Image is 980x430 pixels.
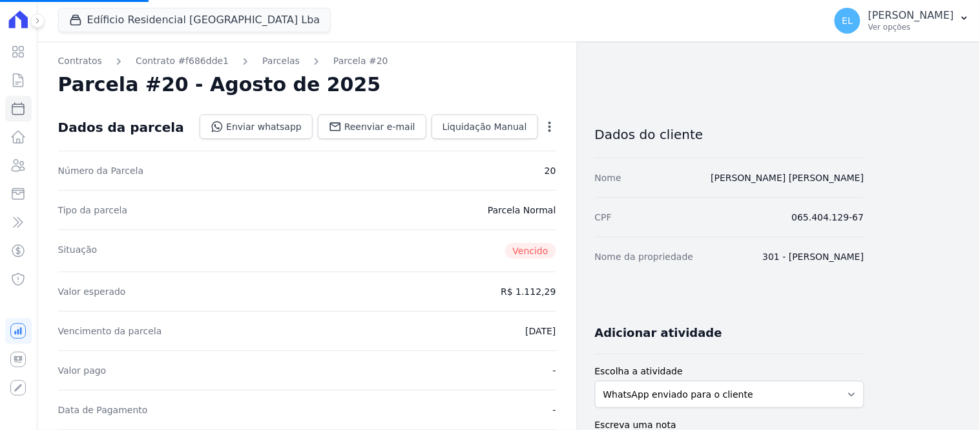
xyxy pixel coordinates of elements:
[58,54,556,68] nav: Breadcrumb
[58,8,331,32] button: Edíficio Residencial [GEOGRAPHIC_DATA] Lba
[318,114,426,139] a: Reenviar e-mail
[553,403,556,416] dd: -
[553,364,556,377] dd: -
[262,54,300,68] a: Parcelas
[595,325,722,341] h3: Adicionar atividade
[58,120,184,135] div: Dados da parcela
[595,171,621,184] dt: Nome
[595,365,864,378] label: Escolha a atividade
[344,120,415,133] span: Reenviar e-mail
[58,325,162,338] dt: Vencimento da parcela
[868,22,954,32] p: Ver opções
[792,211,864,224] dd: 065.404.129-67
[136,54,229,68] a: Contrato #f686dde1
[763,250,864,263] dd: 301 - [PERSON_NAME]
[200,114,313,139] a: Enviar whatsapp
[501,285,556,298] dd: R$ 1.112,29
[525,325,556,338] dd: [DATE]
[58,164,144,177] dt: Número da Parcela
[868,9,954,22] p: [PERSON_NAME]
[545,164,556,177] dd: 20
[505,243,556,259] span: Vencido
[333,54,388,68] a: Parcela #20
[595,211,612,224] dt: CPF
[488,204,556,217] dd: Parcela Normal
[842,16,853,25] span: EL
[58,54,102,68] a: Contratos
[58,364,107,377] dt: Valor pago
[595,127,864,142] h3: Dados do cliente
[58,204,128,217] dt: Tipo da parcela
[443,120,527,133] span: Liquidação Manual
[595,250,694,263] dt: Nome da propriedade
[58,73,381,96] h2: Parcela #20 - Agosto de 2025
[58,285,126,298] dt: Valor esperado
[711,173,864,183] a: [PERSON_NAME] [PERSON_NAME]
[432,114,538,139] a: Liquidação Manual
[58,243,98,259] dt: Situação
[58,403,148,416] dt: Data de Pagamento
[824,3,980,39] button: EL [PERSON_NAME] Ver opções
